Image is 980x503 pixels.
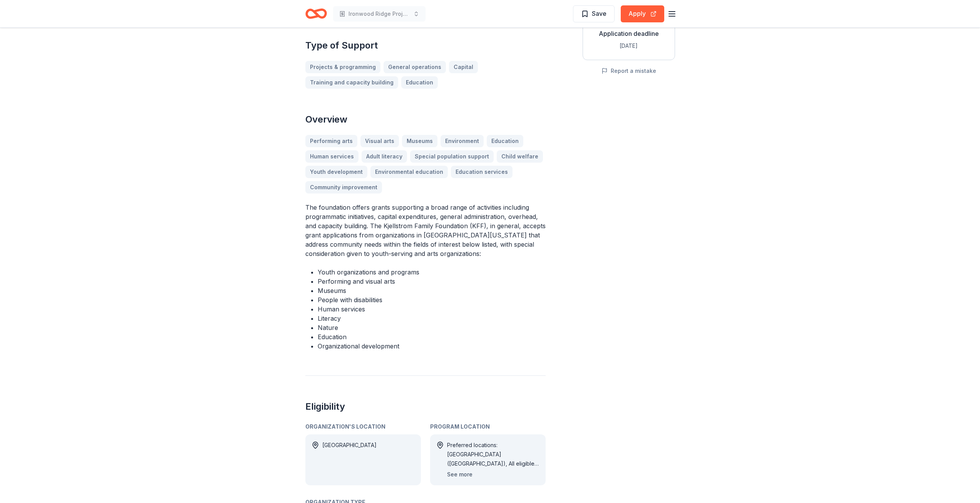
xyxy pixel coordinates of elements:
a: Home [305,5,327,23]
button: Apply [621,5,664,22]
li: Human services [318,304,546,314]
li: Literacy [318,314,546,323]
a: Projects & programming [305,61,380,73]
div: Preferred locations: [GEOGRAPHIC_DATA] ([GEOGRAPHIC_DATA]), All eligible locations: [GEOGRAPHIC_D... [447,441,539,468]
li: Youth organizations and programs [318,267,546,277]
div: [DATE] [589,41,668,50]
li: Nature [318,323,546,332]
li: Museums [318,286,546,295]
span: Ironwood Ridge Project Graduation [348,9,410,19]
button: Ironwood Ridge Project Graduation [333,6,426,22]
h2: Overview [305,113,546,126]
div: Organization's Location [305,422,421,431]
div: [GEOGRAPHIC_DATA] [322,441,377,479]
li: Organizational development [318,342,546,351]
a: Capital [449,61,478,73]
button: Save [573,5,615,22]
a: Training and capacity building [305,76,398,89]
button: Report a mistake [601,66,656,76]
div: Program Location [430,422,546,431]
li: Performing and visual arts [318,277,546,286]
a: Education [401,76,438,89]
li: Education [318,332,546,342]
button: See more [447,470,472,479]
h2: Eligibility [305,400,546,413]
h2: Type of Support [305,39,546,52]
a: General operations [384,61,446,73]
p: The foundation offers grants supporting a broad range of activities including programmatic initia... [305,203,546,258]
span: Save [592,8,606,19]
div: Application deadline [589,29,668,38]
li: People with disabilities [318,295,546,304]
